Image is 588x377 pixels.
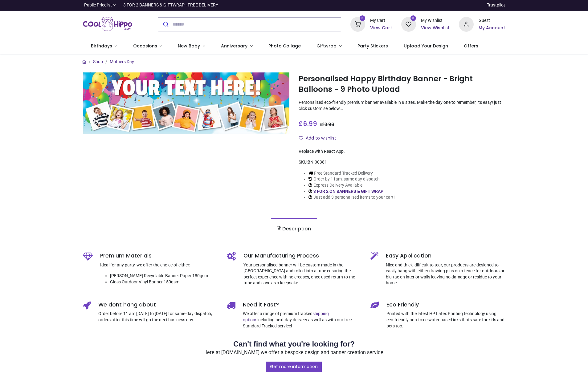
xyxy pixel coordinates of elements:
span: Public Pricelist [84,2,112,8]
a: Shop [93,59,103,64]
h2: Can't find what you're looking for? [83,339,505,349]
p: Printed with the latest HP Latex Printing technology using eco-friendly non-toxic water based ink... [386,311,505,329]
sup: 0 [360,15,365,21]
a: My Account [479,25,505,31]
a: 0 [350,21,365,26]
a: New Baby [170,38,213,54]
span: Birthdays [91,43,112,49]
a: 0 [401,21,416,26]
p: Order before 11 am [DATE] to [DATE] for same-day dispatch, orders after this time will go the nex... [98,311,218,323]
a: Anniversary [213,38,260,54]
a: View Wishlist [421,25,450,31]
img: Personalised Happy Birthday Banner - Bright Balloons - 9 Photo Upload [83,72,289,134]
span: Party Stickers [357,43,388,49]
span: Offers [464,43,478,49]
a: Occasions [125,38,170,54]
a: Birthdays [83,38,125,54]
a: Description [271,218,317,240]
h5: Our Manufacturing Process [243,252,361,260]
li: Order by 11am, same day dispatch [308,176,395,182]
li: [PERSON_NAME] Recyclable Banner Paper 180gsm [110,273,218,279]
div: SKU: [299,159,505,165]
img: Cool Hippo [83,16,132,33]
a: Trustpilot [487,2,505,8]
a: Mothers Day [110,59,134,64]
p: We offer a range of premium tracked including next day delivery as well as with our free Standard... [243,311,361,329]
li: Just add 3 personalised items to your cart! [308,194,395,201]
i: Add to wishlist [299,136,303,140]
span: Anniversary [221,43,247,49]
h5: We dont hang about [98,301,218,309]
span: Occasions [133,43,157,49]
div: My Wishlist [421,18,450,24]
p: Personalised eco-friendly premium banner available in 8 sizes. Make the day one to remember, its ... [299,99,505,111]
p: Your personalised banner will be custom made in the [GEOGRAPHIC_DATA] and rolled into a tube ensu... [243,262,361,286]
li: Gloss Outdoor Vinyl Banner 150gsm [110,279,218,285]
h5: Eco Friendly [386,301,505,309]
span: 6.99 [303,119,317,128]
button: Submit [158,18,173,31]
h1: Personalised Happy Birthday Banner - Bright Balloons - 9 Photo Upload [299,74,505,95]
a: Public Pricelist [83,2,116,8]
span: £ [320,121,334,128]
h5: Easy Application [386,252,505,260]
div: 3 FOR 2 BANNERS & GIFTWRAP - FREE DELIVERY [123,2,218,8]
p: Ideal for any party, we offer the choice of either: [100,262,218,268]
button: Add to wishlistAdd to wishlist [299,133,341,144]
span: 13.98 [323,121,334,128]
span: Upload Your Design [404,43,448,49]
div: Guest [479,18,505,24]
a: View Cart [370,25,392,31]
span: Photo Collage [268,43,301,49]
li: Free Standard Tracked Delivery [308,170,395,176]
a: 3 FOR 2 ON BANNERS & GIFT WRAP [313,189,383,194]
a: Giftwrap [308,38,349,54]
h5: Need it Fast? [243,301,361,309]
span: £ [299,119,317,128]
a: Logo of Cool Hippo [83,16,132,33]
span: BN-00381 [308,160,327,164]
li: Express Delivery Available [308,182,395,188]
span: New Baby [178,43,200,49]
p: Here at [DOMAIN_NAME] we offer a bespoke design and banner creation service. [83,349,505,356]
div: Replace with React App. [299,148,505,155]
span: Giftwrap [316,43,337,49]
p: Nice and thick, difficult to tear, our products are designed to easily hang with either drawing p... [386,262,505,286]
sup: 0 [410,15,416,21]
h5: Premium Materials [100,252,218,260]
a: Get more information [266,362,322,372]
div: My Cart [370,18,392,24]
